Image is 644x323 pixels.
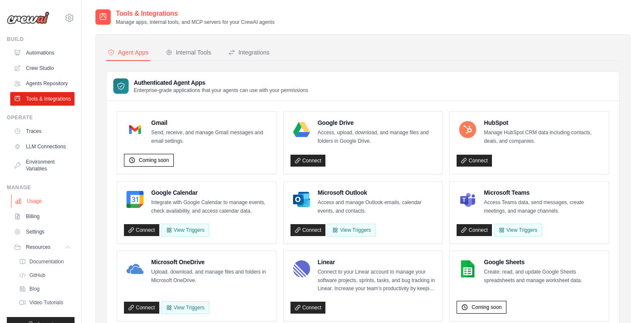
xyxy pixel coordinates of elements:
[15,256,75,268] a: Documentation
[139,157,169,164] span: Coming soon
[318,118,436,127] h4: Google Drive
[10,155,75,176] a: Environment Variables
[318,129,436,145] p: Access, upload, download, and manage files and folders in Google Drive.
[108,48,149,57] div: Agent Apps
[457,155,492,167] a: Connect
[7,114,75,121] div: Operate
[116,9,275,19] h2: Tools & Integrations
[290,224,326,236] a: Connect
[290,302,326,314] a: Connect
[151,129,269,145] p: Send, receive, and manage Gmail messages and email settings.
[10,46,75,60] a: Automations
[126,191,144,208] img: Google Calendar Logo
[151,258,269,266] h4: Microsoft OneDrive
[26,244,50,251] span: Resources
[29,299,63,306] span: Video Tutorials
[484,199,602,215] p: Access Teams data, send messages, create meetings, and manage channels.
[10,124,75,138] a: Traces
[293,260,310,277] img: Linear Logo
[134,78,308,87] h3: Authenticated Agent Apps
[15,297,75,309] a: Video Tutorials
[161,224,209,236] button: View Triggers
[459,260,476,277] img: Google Sheets Logo
[7,184,75,191] div: Manage
[124,224,159,236] a: Connect
[459,121,476,138] img: HubSpot Logo
[124,302,159,314] a: Connect
[106,45,150,61] button: Agent Apps
[318,188,436,197] h4: Microsoft Outlook
[29,286,40,292] span: Blog
[164,45,213,61] button: Internal Tools
[228,48,270,57] div: Integrations
[328,224,375,236] : View Triggers
[484,258,602,266] h4: Google Sheets
[318,199,436,215] p: Access and manage Outlook emails, calendar events, and contacts.
[7,36,75,43] div: Build
[151,188,269,197] h4: Google Calendar
[318,268,436,293] p: Connect to your Linear account to manage your software projects, sprints, tasks, and bug tracking...
[459,191,476,208] img: Microsoft Teams Logo
[10,210,75,223] a: Billing
[484,118,602,127] h4: HubSpot
[484,188,602,197] h4: Microsoft Teams
[318,258,436,266] h4: Linear
[471,304,502,311] span: Coming soon
[227,45,271,61] button: Integrations
[290,155,326,167] a: Connect
[10,92,75,106] a: Tools & Integrations
[29,272,45,279] span: GitHub
[484,268,602,285] p: Create, read, and update Google Sheets spreadsheets and manage worksheet data.
[10,225,75,239] a: Settings
[151,268,269,285] p: Upload, download, and manage files and folders in Microsoft OneDrive.
[10,61,75,75] a: Crew Studio
[494,224,542,236] : View Triggers
[10,140,75,153] a: LLM Connections
[484,129,602,145] p: Manage HubSpot CRM data including contacts, deals, and companies.
[457,224,492,236] a: Connect
[11,194,75,208] a: Usage
[7,12,49,24] img: Logo
[134,87,308,94] p: Enterprise-grade applications that your agents can use with your permissions
[166,48,211,57] div: Internal Tools
[10,77,75,90] a: Agents Repository
[151,118,269,127] h4: Gmail
[161,301,209,314] : View Triggers
[126,121,144,138] img: Gmail Logo
[293,191,310,208] img: Microsoft Outlook Logo
[10,240,75,254] button: Resources
[15,269,75,281] a: GitHub
[29,258,64,265] span: Documentation
[116,19,275,26] p: Manage apps, internal tools, and MCP servers for your CrewAI agents
[151,199,269,215] p: Integrate with Google Calendar to manage events, check availability, and access calendar data.
[15,283,75,295] a: Blog
[126,260,144,277] img: Microsoft OneDrive Logo
[293,121,310,138] img: Google Drive Logo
